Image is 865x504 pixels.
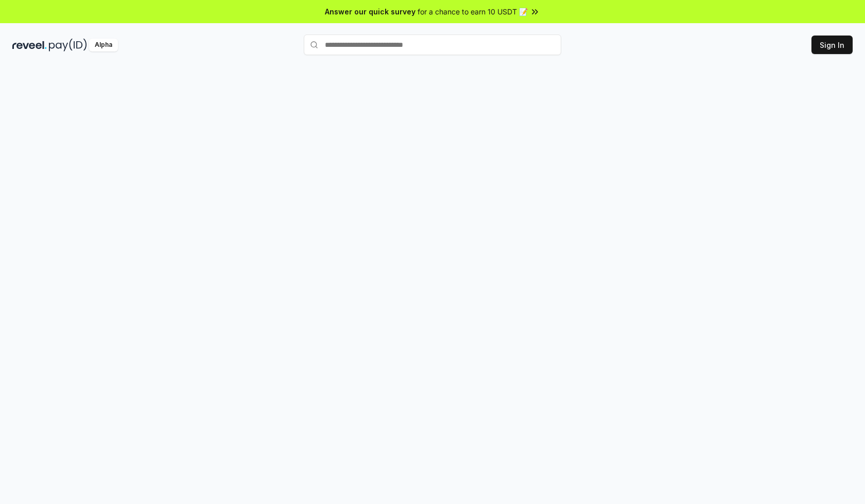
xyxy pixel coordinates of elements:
[89,39,118,51] div: Alpha
[12,39,47,51] img: reveel_dark
[418,6,528,17] span: for a chance to earn 10 USDT 📝
[811,36,853,54] button: Sign In
[49,39,87,51] img: pay_id
[325,6,416,17] span: Answer our quick survey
